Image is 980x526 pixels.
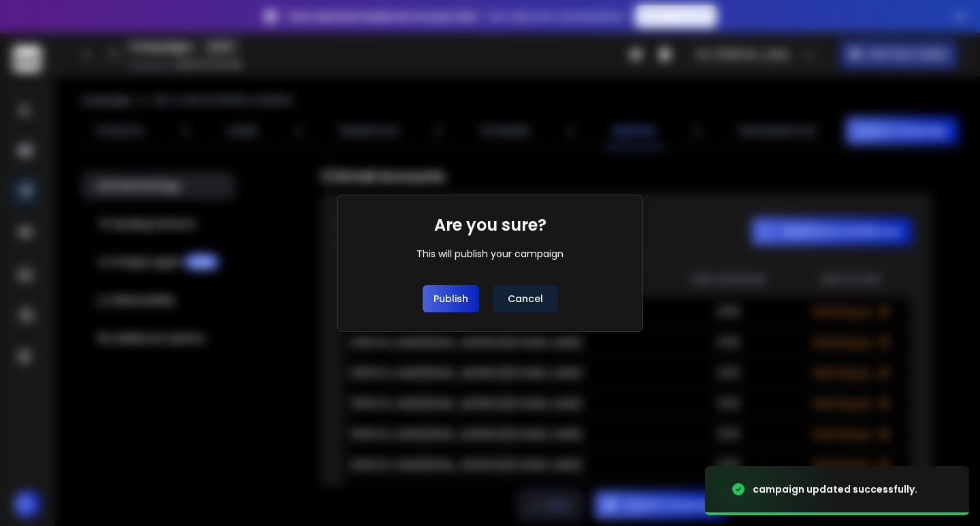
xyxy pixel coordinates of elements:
button: Cancel [493,285,558,312]
div: campaign updated successfully. [753,482,917,496]
h1: Are you sure? [434,214,546,236]
button: Publish [423,285,479,312]
div: This will publish your campaign [416,247,563,261]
